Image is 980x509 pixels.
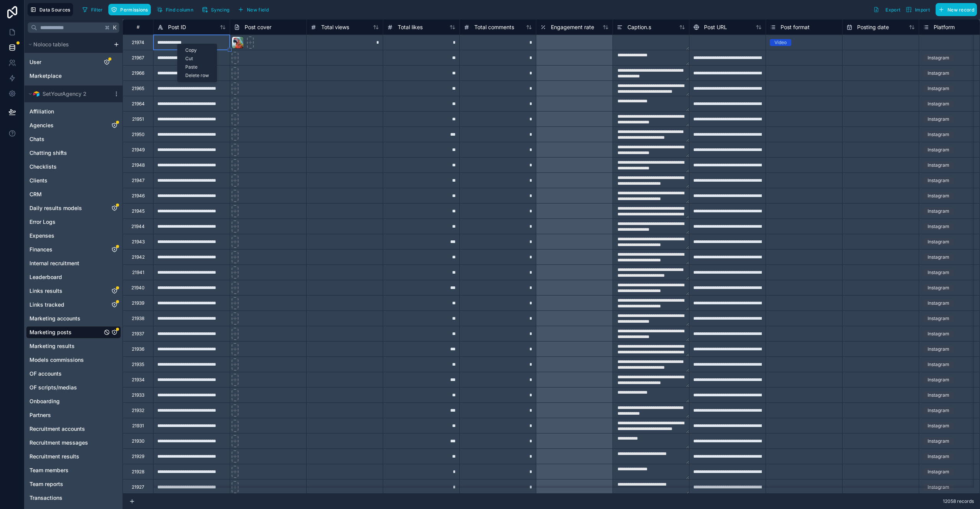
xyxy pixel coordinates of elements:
div: 21974 [132,39,144,46]
div: Instagram [928,131,949,138]
span: Partners [29,411,51,419]
span: Post ID [168,23,186,31]
div: Instagram [928,361,949,368]
div: 21950 [132,131,145,138]
div: Clients [26,174,121,187]
div: 21965 [132,85,144,92]
span: SetYourAgency 2 [42,90,87,98]
button: Data Sources [28,3,73,16]
button: Syncing [199,4,232,15]
div: Instagram [928,54,949,61]
div: Marketing results [26,340,121,352]
span: Links results [29,287,62,295]
div: Links tracked [26,299,121,311]
a: Team reports [29,480,102,488]
button: Find column [154,4,196,15]
a: Marketing accounts [29,315,102,322]
div: Internal recruitment [26,257,121,269]
a: Links results [29,287,102,295]
span: Onboarding [29,397,60,405]
span: Export [885,7,900,13]
a: Team members [29,466,102,474]
div: 21951 [132,116,144,122]
div: 21937 [132,331,144,337]
span: CRM [29,190,42,198]
div: 21933 [132,392,144,398]
span: Checklists [29,163,57,171]
a: Finances [29,246,102,253]
div: Instagram [928,453,949,460]
div: Leaderboard [26,271,121,283]
div: Links results [26,285,121,297]
div: Recruitment accounts [26,423,121,435]
div: Paste [178,63,217,71]
a: Permissions [108,4,154,15]
div: 21967 [132,55,144,61]
span: Error Logs [29,218,56,226]
div: Instagram [928,100,949,107]
div: Models commissions [26,354,121,366]
a: Affiliation [29,108,102,115]
a: OF accounts [29,370,102,378]
span: Leaderboard [29,273,62,281]
div: Instagram [928,330,949,337]
a: Daily results models [29,204,102,212]
div: 21928 [132,469,144,475]
div: 21930 [132,438,145,444]
div: Instagram [928,223,949,230]
div: Marketing accounts [26,312,121,325]
a: Expenses [29,232,102,240]
div: 21945 [132,208,145,214]
span: Agencies [29,122,54,129]
span: Marketing results [29,342,75,350]
a: Error Logs [29,218,102,226]
span: Models commissions [29,356,84,364]
a: Partners [29,411,102,419]
div: CRM [26,188,121,200]
div: Instagram [928,407,949,414]
a: Checklists [29,163,102,171]
span: Posting date [857,23,889,31]
span: OF accounts [29,370,62,378]
a: New record [933,3,977,16]
button: Permissions [108,4,150,15]
span: Total likes [398,23,423,31]
a: Recruitment messages [29,439,102,447]
div: Instagram [928,346,949,353]
a: Models commissions [29,356,102,364]
a: Marketing posts [29,328,102,336]
div: 21936 [132,346,144,352]
div: Copy [178,46,217,54]
a: Recruitment accounts [29,425,102,433]
span: Daily results models [29,204,82,212]
span: Recruitment results [29,453,79,460]
span: 12058 records [943,498,974,504]
a: Clients [29,177,102,184]
div: Checklists [26,161,121,173]
span: Chats [29,135,44,143]
span: Team members [29,466,69,474]
span: Finances [29,246,52,253]
div: Finances [26,243,121,256]
div: Instagram [928,146,949,153]
div: Chats [26,133,121,145]
span: Engagement rate [551,23,594,31]
div: 21934 [132,377,145,383]
a: Syncing [199,4,235,15]
div: 21943 [132,239,145,245]
span: Affiliation [29,108,54,115]
span: Permissions [120,7,148,13]
span: Marketing posts [29,328,72,336]
div: Daily results models [26,202,121,214]
div: Recruitment results [26,450,121,463]
div: Instagram [928,315,949,322]
span: Post format [781,23,810,31]
div: 21948 [132,162,145,168]
a: Internal recruitment [29,259,102,267]
span: Post URL [704,23,727,31]
span: Find column [166,7,193,13]
a: OF scripts/medias [29,384,102,391]
div: Instagram [928,284,949,291]
div: Team reports [26,478,121,490]
button: Filter [79,4,106,15]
